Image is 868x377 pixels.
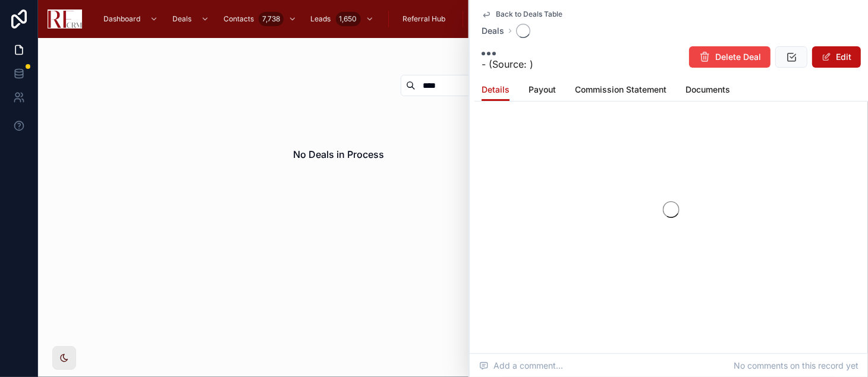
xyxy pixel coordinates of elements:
[529,84,556,96] span: Payout
[685,84,730,96] span: Documents
[529,79,556,103] a: Payout
[224,14,254,24] span: Contacts
[482,25,504,37] a: Deals
[482,79,510,102] a: Details
[98,8,164,30] a: Dashboard
[103,14,140,24] span: Dashboard
[294,147,385,161] h2: No Deals in Process
[482,9,562,19] a: Back to Deals Table
[48,9,82,28] img: App logo
[689,46,770,68] button: Delete Deal
[311,14,331,24] span: Leads
[172,14,191,24] span: Deals
[92,6,820,32] div: scrollable content
[812,46,861,68] button: Edit
[715,51,761,63] span: Delete Deal
[166,8,215,30] a: Deals
[259,12,284,26] div: 7,738
[218,8,303,30] a: Contacts7,738
[403,14,446,24] span: Referral Hub
[496,9,562,19] span: Back to Deals Table
[479,360,563,372] span: Add a comment...
[575,79,666,103] a: Commission Statement
[482,57,533,71] span: - (Source: )
[397,8,454,30] a: Referral Hub
[482,84,510,96] span: Details
[734,360,858,372] span: No comments on this record yet
[685,79,730,103] a: Documents
[305,8,380,30] a: Leads1,650
[575,84,666,96] span: Commission Statement
[336,12,361,26] div: 1,650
